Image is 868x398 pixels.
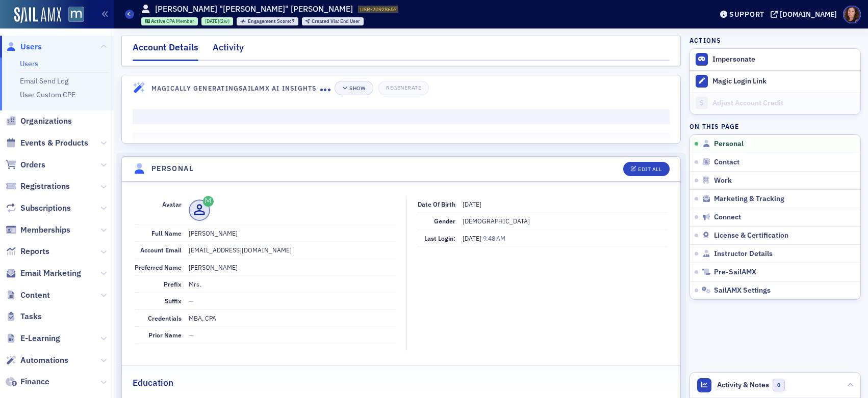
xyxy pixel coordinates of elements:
[20,333,60,344] span: E-Learning
[151,18,166,24] span: Active
[6,333,60,344] a: E-Learning
[714,213,741,222] span: Connect
[20,224,70,236] span: Memberships
[201,17,233,25] div: 2025-08-11 00:00:00
[463,213,668,229] dd: [DEMOGRAPHIC_DATA]
[773,379,785,391] span: 0
[714,139,744,149] span: Personal
[20,268,81,279] span: Email Marketing
[6,355,68,366] a: Automations
[712,55,755,64] button: Impersonate
[690,36,721,45] h4: Actions
[712,77,855,86] div: Magic Login Link
[623,162,669,176] button: Edit All
[20,311,42,322] span: Tasks
[140,246,182,254] span: Account Email
[6,268,81,279] a: Email Marketing
[6,246,49,257] a: Reports
[20,90,75,99] a: User Custom CPE
[20,203,71,214] span: Subscriptions
[148,331,182,339] span: Prior Name
[434,217,455,225] span: Gender
[20,76,68,86] a: Email Send Log
[714,249,773,259] span: Instructor Details
[302,17,364,25] div: Created Via: End User
[135,263,182,271] span: Preferred Name
[151,163,193,174] h4: Personal
[14,7,61,23] img: SailAMX
[714,231,788,240] span: License & Certification
[717,380,769,390] span: Activity & Notes
[20,137,88,149] span: Events & Products
[189,331,194,339] span: —
[378,81,429,95] button: Regenerate
[237,17,298,25] div: Engagement Score: 7
[714,286,771,295] span: SailAMX Settings
[151,83,320,93] h4: Magically Generating SailAMX AI Insights
[151,229,182,237] span: Full Name
[6,181,70,192] a: Registrations
[690,122,861,131] h4: On this page
[349,86,365,91] div: Show
[166,18,194,24] span: CPA Member
[189,310,396,326] dd: MBA, CPA
[189,276,396,292] dd: Mrs.
[20,159,45,170] span: Orders
[360,6,397,13] span: USR-20928657
[714,194,784,204] span: Marketing & Tracking
[155,4,353,15] h1: [PERSON_NAME] "[PERSON_NAME]" [PERSON_NAME]
[133,41,198,61] div: Account Details
[61,7,84,24] a: View Homepage
[463,234,483,242] span: [DATE]
[6,224,70,236] a: Memberships
[6,137,88,149] a: Events & Products
[6,116,72,127] a: Organizations
[20,246,49,257] span: Reports
[335,81,373,95] button: Show
[20,116,72,127] span: Organizations
[20,59,38,68] a: Users
[20,41,42,52] span: Users
[780,10,837,19] div: [DOMAIN_NAME]
[843,6,861,23] span: Profile
[248,18,292,24] span: Engagement Score :
[6,203,71,214] a: Subscriptions
[148,314,182,322] span: Credentials
[6,376,49,387] a: Finance
[714,176,732,185] span: Work
[164,280,182,288] span: Prefix
[165,297,182,305] span: Suffix
[20,290,50,301] span: Content
[20,355,68,366] span: Automations
[189,297,194,305] span: —
[68,7,84,22] img: SailAMX
[189,225,396,241] dd: [PERSON_NAME]
[638,166,661,172] div: Edit All
[463,200,481,208] span: [DATE]
[141,17,198,25] div: Active: Active: CPA Member
[771,11,840,18] button: [DOMAIN_NAME]
[312,18,340,24] span: Created Via :
[189,259,396,275] dd: [PERSON_NAME]
[6,290,50,301] a: Content
[6,41,42,52] a: Users
[20,181,70,192] span: Registrations
[248,19,295,24] div: 7
[205,18,229,24] div: (2w)
[690,92,860,114] a: Adjust Account Credit
[162,200,182,208] span: Avatar
[712,99,855,108] div: Adjust Account Credit
[714,268,756,277] span: Pre-SailAMX
[483,234,505,242] span: 9:48 AM
[205,18,219,24] span: [DATE]
[189,242,396,258] dd: [EMAIL_ADDRESS][DOMAIN_NAME]
[424,234,455,242] span: Last Login:
[145,18,195,24] a: Active CPA Member
[20,376,49,387] span: Finance
[312,19,360,24] div: End User
[6,159,45,170] a: Orders
[133,376,173,389] h2: Education
[6,311,42,322] a: Tasks
[213,41,244,60] div: Activity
